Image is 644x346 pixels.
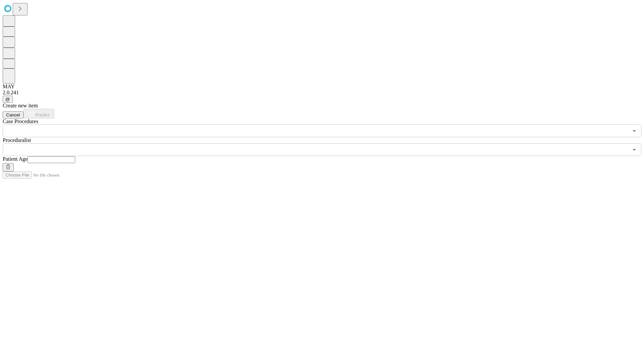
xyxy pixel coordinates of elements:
button: Open [630,126,639,136]
button: Predict [23,109,54,118]
span: Patient Age [3,156,28,162]
button: Cancel [3,111,23,118]
button: @ [3,96,13,103]
span: Create new item [3,103,38,108]
div: MAY [3,84,641,90]
span: Proceduralist [3,137,31,143]
span: Cancel [6,112,20,117]
button: Open [630,145,639,154]
span: Scheduled Procedure [3,118,38,124]
span: @ [5,97,10,102]
div: 2.0.241 [3,90,641,96]
span: Predict [35,112,49,117]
